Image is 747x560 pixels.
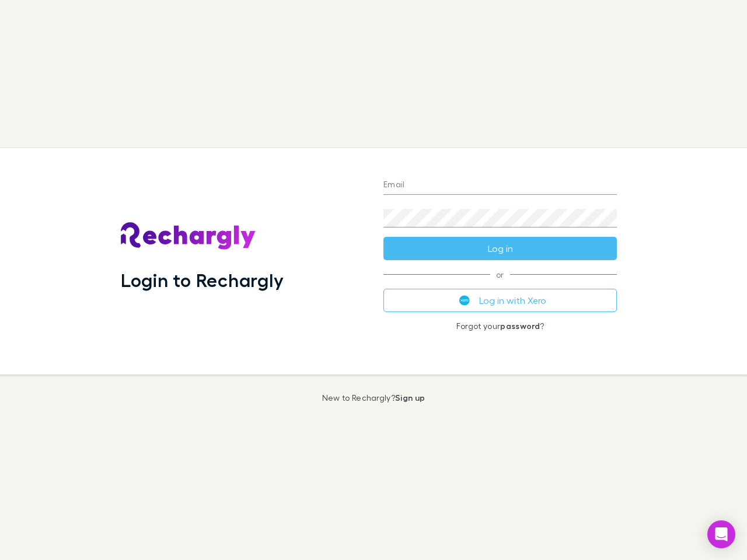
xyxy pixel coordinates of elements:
img: Xero's logo [459,295,470,306]
button: Log in with Xero [383,289,617,312]
div: Open Intercom Messenger [707,520,735,548]
p: Forgot your ? [383,321,617,331]
a: password [500,321,540,331]
h1: Login to Rechargly [121,269,284,291]
button: Log in [383,237,617,260]
p: New to Rechargly? [322,393,425,402]
img: Rechargly's Logo [121,222,256,250]
a: Sign up [395,393,425,402]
